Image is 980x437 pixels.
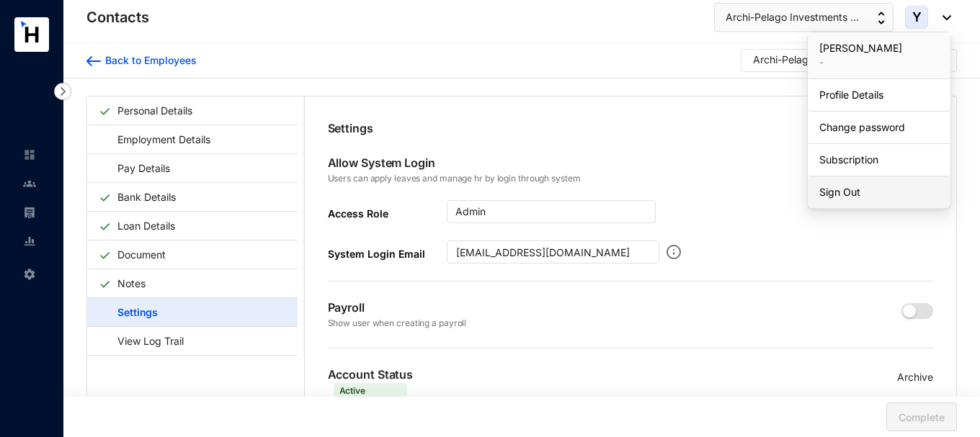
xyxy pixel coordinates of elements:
a: Employment Details [99,125,215,154]
a: Settings [99,297,163,327]
li: Reports [12,227,46,256]
p: Contacts [86,7,149,27]
img: nav-icon-right.af6afadce00d159da59955279c43614e.svg [54,83,71,100]
a: Loan Details [112,211,181,240]
p: Allow System Login [328,154,581,200]
p: [PERSON_NAME] [819,41,939,55]
p: Active [339,384,365,397]
a: View Log Trail [99,326,189,356]
div: Archi-Pelago Investments (Pvt) Ltd [753,53,868,67]
a: Document [112,240,171,269]
p: Account Status [328,366,414,397]
img: report-unselected.e6a6b4230fc7da01f883.svg [23,235,36,248]
span: Archi-Pelago Investments ... [726,9,859,25]
img: payroll-unselected.b590312f920e76f0c668.svg [23,206,36,219]
a: Back to Employees [86,53,197,68]
img: dropdown-black.8e83cc76930a90b1a4fdb6d089b7bf3a.svg [935,15,951,20]
a: Personal Details [112,96,198,125]
label: Access Role [328,200,447,223]
button: Complete [886,402,957,431]
a: Bank Details [112,182,182,212]
li: Payroll [12,198,46,227]
div: Back to Employees [101,53,197,68]
p: Archive [897,369,933,385]
span: Admin [455,201,647,222]
img: people-unselected.118708e94b43a90eceab.svg [23,177,36,190]
p: Payroll [328,299,467,330]
img: up-down-arrow.74152d26bf9780fbf563ca9c90304185.svg [878,12,885,24]
p: - [819,55,939,70]
label: System Login Email [328,240,447,263]
img: info.ad751165ce926853d1d36026adaaebbf.svg [667,240,681,263]
input: System Login Email [447,240,659,263]
li: Home [12,140,46,169]
img: arrow-backward-blue.96c47016eac47e06211658234db6edf5.svg [86,56,101,66]
p: Settings [328,120,934,137]
p: Show user when creating a payroll [328,316,467,330]
img: settings-unselected.1febfda315e6e19643a1.svg [23,268,36,281]
span: Y [912,11,922,24]
a: Pay Details [99,153,175,183]
li: Contacts [12,169,46,198]
button: Archi-Pelago Investments ... [714,3,894,32]
a: Notes [112,269,151,298]
p: Users can apply leaves and manage hr by login through system [328,171,581,200]
img: home-unselected.a29eae3204392db15eaf.svg [23,148,36,161]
